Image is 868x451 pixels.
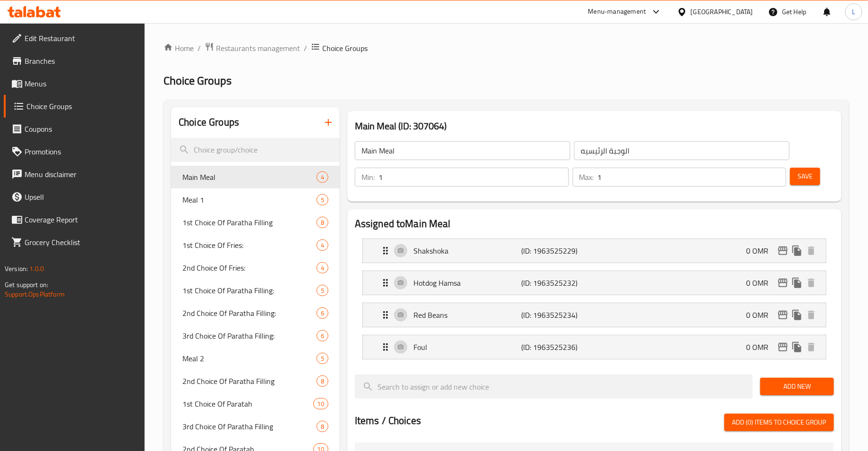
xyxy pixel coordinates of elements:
[163,70,232,91] span: Choice Groups
[355,374,753,399] input: search
[732,417,826,428] span: Add (0) items to choice group
[171,324,340,347] div: 3rd Choice Of Paratha Filling:6
[304,43,307,54] li: /
[216,43,300,54] span: Restaurants management
[171,256,340,279] div: 2nd Choice Of Fries:4
[317,218,328,227] span: 8
[171,279,340,302] div: 1st Choice Of Paratha Filling:5
[363,239,826,263] div: Expand
[588,6,646,17] div: Menu-management
[4,27,145,50] a: Edit Restaurant
[746,245,776,256] p: 0 OMR
[5,279,48,291] span: Get support on:
[317,421,328,432] div: Choices
[355,331,834,363] li: Expand
[322,43,368,54] span: Choice Groups
[760,378,834,395] button: Add New
[171,211,340,234] div: 1st Choice Of Paratha Filling8
[171,370,340,392] div: 2nd Choice Of Paratha Filling8
[746,341,776,353] p: 0 OMR
[363,303,826,327] div: Expand
[171,302,340,324] div: 2nd Choice Of Paratha Filling:6
[804,340,818,354] button: delete
[198,43,201,54] li: /
[317,173,328,182] span: 4
[163,42,849,54] nav: breadcrumb
[804,308,818,322] button: delete
[317,194,328,205] div: Choices
[790,340,804,354] button: duplicate
[317,286,328,295] span: 5
[182,421,317,432] span: 3rd Choice Of Paratha Filling
[182,398,313,409] span: 1st Choice Of Paratah
[746,277,776,289] p: 0 OMR
[5,263,28,275] span: Version:
[182,239,317,251] span: 1st Choice Of Fries:
[317,196,328,204] span: 5
[182,307,317,319] span: 2nd Choice Of Paratha Filling:
[182,194,317,205] span: Meal 1
[790,276,804,290] button: duplicate
[790,244,804,258] button: duplicate
[317,217,328,228] div: Choices
[4,231,145,254] a: Grocery Checklist
[182,262,317,273] span: 2nd Choice Of Fries:
[317,353,328,364] div: Choices
[522,245,594,256] p: (ID: 1963525229)
[522,309,594,321] p: (ID: 1963525234)
[317,264,328,272] span: 4
[25,146,138,157] span: Promotions
[182,353,317,364] span: Meal 2
[171,347,340,370] div: Meal 25
[25,55,138,67] span: Branches
[25,169,138,180] span: Menu disclaimer
[4,208,145,231] a: Coverage Report
[317,375,328,387] div: Choices
[25,33,138,44] span: Edit Restaurant
[776,244,790,258] button: edit
[317,309,328,318] span: 6
[413,309,522,321] p: Red Beans
[363,335,826,359] div: Expand
[413,277,522,289] p: Hotdog Hamsa
[4,140,145,163] a: Promotions
[776,340,790,354] button: edit
[768,381,826,392] span: Add New
[691,7,753,17] div: [GEOGRAPHIC_DATA]
[171,415,340,438] div: 3rd Choice Of Paratha Filling8
[355,119,834,134] h3: Main Meal (ID: 307064)
[355,267,834,299] li: Expand
[361,171,375,183] p: Min:
[317,262,328,273] div: Choices
[25,237,138,248] span: Grocery Checklist
[317,285,328,296] div: Choices
[182,285,317,296] span: 1st Choice Of Paratha Filling:
[746,309,776,321] p: 0 OMR
[25,78,138,89] span: Menus
[171,166,340,188] div: Main Meal4
[4,163,145,186] a: Menu disclaimer
[171,138,340,162] input: search
[413,341,522,353] p: Foul
[317,422,328,431] span: 8
[313,398,328,409] div: Choices
[317,307,328,319] div: Choices
[5,288,65,300] a: Support.OpsPlatform
[182,217,317,228] span: 1st Choice Of Paratha Filling
[182,171,317,183] span: Main Meal
[355,299,834,331] li: Expand
[179,115,239,129] h2: Choice Groups
[413,245,522,256] p: Shakshoka
[317,354,328,363] span: 5
[4,95,145,118] a: Choice Groups
[25,191,138,203] span: Upsell
[355,217,834,231] h2: Assigned to Main Meal
[355,235,834,267] li: Expand
[4,118,145,140] a: Coupons
[317,377,328,386] span: 8
[317,171,328,183] div: Choices
[804,276,818,290] button: delete
[25,214,138,225] span: Coverage Report
[522,341,594,353] p: (ID: 1963525236)
[790,308,804,322] button: duplicate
